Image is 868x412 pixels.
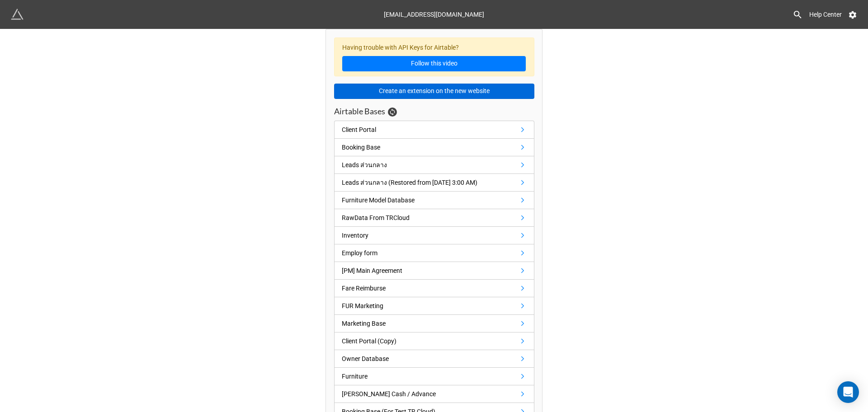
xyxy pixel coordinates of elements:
[11,8,24,21] img: miniextensions-icon.73ae0678.png
[334,84,534,99] button: Create an extension on the new website
[334,315,534,332] a: Marketing Base
[342,248,377,258] div: Employ form
[342,213,410,223] div: RawData From TRCloud
[342,301,383,311] div: FUR Marketing
[342,125,376,135] div: Client Portal
[334,106,385,117] h3: Airtable Bases
[342,195,415,205] div: Furniture Model Database
[334,385,534,403] a: [PERSON_NAME] Cash / Advance
[388,108,397,117] a: Sync Base Structure
[342,318,386,328] div: Marketing Base
[342,371,368,381] div: Furniture
[334,297,534,315] a: FUR Marketing
[384,6,484,23] div: [EMAIL_ADDRESS][DOMAIN_NAME]
[342,283,386,293] div: Fare Reimburse
[342,230,368,240] div: Inventory
[334,121,534,139] a: Client Portal
[334,209,534,227] a: RawData From TRCloud
[342,389,436,399] div: [PERSON_NAME] Cash / Advance
[334,280,534,297] a: Fare Reimburse
[342,142,380,152] div: Booking Base
[342,354,389,364] div: Owner Database
[334,227,534,244] a: Inventory
[334,156,534,174] a: Leads ส่วนกลาง
[334,244,534,262] a: Employ form
[837,381,859,403] div: Open Intercom Messenger
[342,160,387,170] div: Leads ส่วนกลาง
[342,178,477,187] div: Leads ส่วนกลาง (Restored from [DATE] 3:00 AM)
[334,192,534,209] a: Furniture Model Database
[342,336,396,346] div: Client Portal (Copy)
[334,332,534,350] a: Client Portal (Copy)
[803,6,848,23] a: Help Center
[342,56,526,71] a: Follow this video
[342,266,402,276] div: [PM] Main Agreement
[334,350,534,368] a: Owner Database
[334,368,534,385] a: Furniture
[334,139,534,156] a: Booking Base
[334,37,534,77] div: Having trouble with API Keys for Airtable?
[334,174,534,192] a: Leads ส่วนกลาง (Restored from [DATE] 3:00 AM)
[334,262,534,280] a: [PM] Main Agreement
